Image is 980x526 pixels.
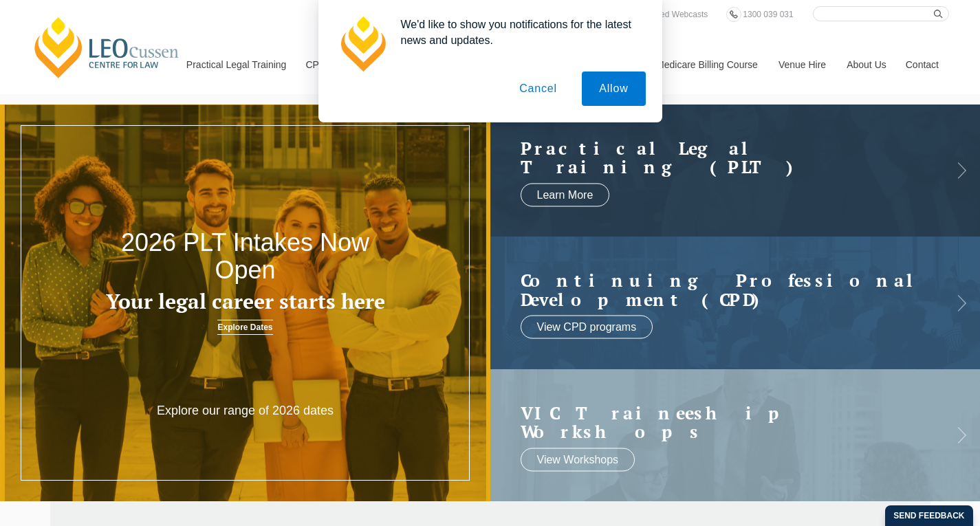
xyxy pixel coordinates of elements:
[98,290,393,313] h3: Your legal career starts here
[335,17,390,72] img: notification icon
[521,138,923,176] h2: Practical Legal Training (PLT)
[147,403,343,419] p: Explore our range of 2026 dates
[217,320,272,335] a: Explore Dates
[521,271,923,309] a: Continuing ProfessionalDevelopment (CPD)
[521,403,923,441] a: VIC Traineeship Workshops
[521,138,923,176] a: Practical LegalTraining (PLT)
[502,72,574,106] button: Cancel
[582,72,645,106] button: Allow
[521,448,635,471] a: View Workshops
[390,17,646,48] div: We'd like to show you notifications for the latest news and updates.
[521,183,610,206] a: Learn More
[98,229,393,283] h2: 2026 PLT Intakes Now Open
[521,316,653,339] a: View CPD programs
[521,271,923,309] h2: Continuing Professional Development (CPD)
